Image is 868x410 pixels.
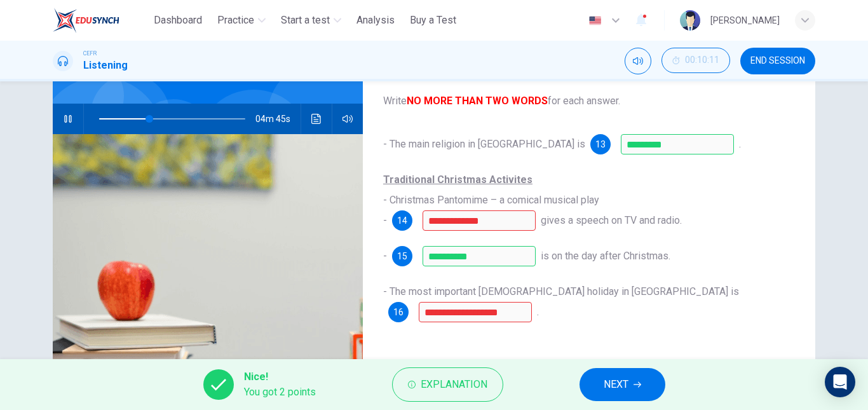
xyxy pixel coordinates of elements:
span: - [383,250,387,262]
u: Traditional Christmas Activites [383,174,532,186]
a: ELTC logo [53,8,149,33]
button: Explanation [392,367,503,402]
img: ELTC logo [53,8,119,33]
span: 13 [595,140,606,149]
span: You got 2 points [244,385,316,400]
button: Practice [212,9,271,32]
input: Easter [419,302,532,322]
span: - Christmas Pantomime – a comical musical play - [383,174,599,226]
button: Analysis [351,9,400,32]
button: Dashboard [149,9,207,32]
button: NEXT [580,368,665,401]
span: Practice [217,13,254,28]
b: NO MORE THAN TWO WORDS [407,95,548,107]
button: Click to see the audio transcription [306,104,327,134]
div: Mute [625,48,651,74]
div: [PERSON_NAME] [710,13,780,28]
span: is on the day after Christmas. [541,250,670,262]
span: Nice! [244,369,316,385]
span: Explanation [421,376,487,393]
h1: Listening [83,58,128,73]
span: 04m 45s [255,104,301,134]
span: 00:10:11 [685,55,719,65]
input: Queen; The Queen; [423,210,536,231]
span: Buy a Test [410,13,456,28]
span: - The main religion in [GEOGRAPHIC_DATA] is [383,138,585,150]
input: Boxing Day [423,246,536,266]
span: - The most important [DEMOGRAPHIC_DATA] holiday in [GEOGRAPHIC_DATA] is [383,285,739,297]
span: Start a test [281,13,330,28]
span: Complete the notes below. Write for each answer. [383,63,795,109]
span: gives a speech on TV and radio. [541,214,682,226]
span: 15 [397,252,407,261]
input: Christian; Christianity; [621,134,734,154]
span: . [739,138,741,150]
button: 00:10:11 [661,48,730,73]
img: en [587,16,603,25]
div: Hide [661,48,730,74]
span: Analysis [356,13,395,28]
span: 14 [397,216,407,225]
span: CEFR [83,49,97,58]
span: Dashboard [154,13,202,28]
div: Open Intercom Messenger [825,367,855,397]
img: Profile picture [680,10,700,31]
button: Start a test [276,9,346,32]
span: NEXT [604,376,628,393]
span: END SESSION [750,56,805,66]
button: Buy a Test [405,9,461,32]
span: . [537,306,539,318]
button: END SESSION [740,48,815,74]
span: 16 [393,308,403,317]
